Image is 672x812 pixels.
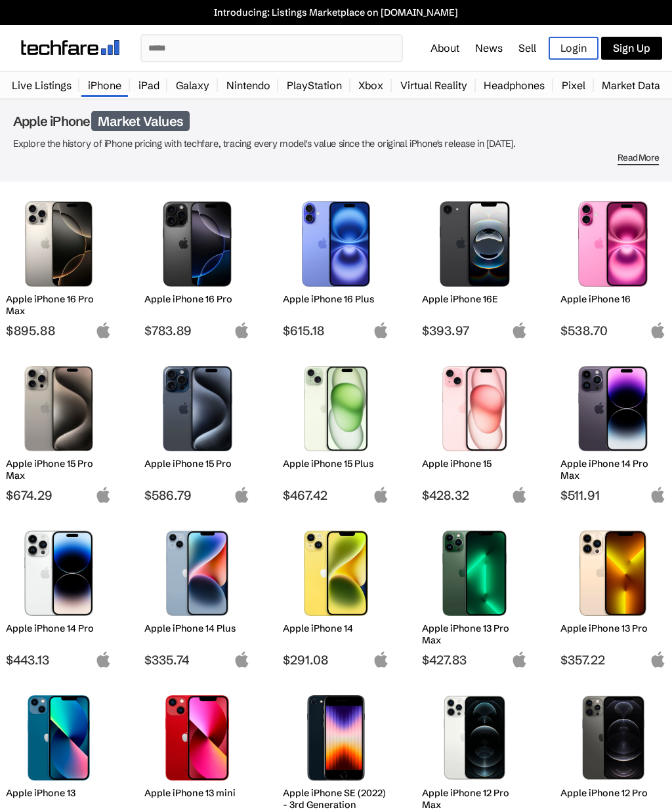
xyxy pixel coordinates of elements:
[373,487,389,503] img: apple-logo
[422,787,528,811] h2: Apple iPhone 12 Pro Max
[283,787,388,811] h2: Apple iPhone SE (2022) - 3rd Generation
[91,111,190,131] span: Market Values
[13,152,659,163] div: Read More
[144,622,250,634] h2: Apple iPhone 14 Plus
[555,524,672,668] a: iPhone 13 Pro Apple iPhone 13 Pro $357.22 apple-logo
[95,487,112,503] img: apple-logo
[81,72,128,98] a: iPhone
[511,487,528,503] img: apple-logo
[560,622,666,634] h2: Apple iPhone 13 Pro
[16,531,102,616] img: iPhone 14 Pro
[283,622,388,634] h2: Apple iPhone 14
[5,72,78,98] a: Live Listings
[283,487,388,503] span: $467.42
[220,72,277,98] a: Nintendo
[422,652,528,668] span: $427.83
[6,787,112,799] h2: Apple iPhone 13
[373,322,389,338] img: apple-logo
[95,651,112,668] img: apple-logo
[549,37,598,60] a: Login
[154,531,240,616] img: iPhone 14 Plus
[7,7,665,18] a: Introducing: Listings Marketplace on [DOMAIN_NAME]
[560,652,666,668] span: $357.22
[138,359,256,503] a: iPhone 15 Pro Apple iPhone 15 Pro $586.79 apple-logo
[144,458,250,470] h2: Apple iPhone 15 Pro
[422,323,528,338] span: $393.97
[560,487,666,503] span: $511.91
[595,72,667,98] a: Market Data
[95,322,112,338] img: apple-logo
[283,323,388,338] span: $615.18
[154,366,240,451] img: iPhone 15 Pro
[394,72,474,98] a: Virtual Reality
[21,40,119,55] img: techfare logo
[16,695,102,781] img: iPhone 13
[283,293,388,305] h2: Apple iPhone 16 Plus
[277,195,394,338] a: iPhone 16 Plus Apple iPhone 16 Plus $615.18 apple-logo
[430,41,459,54] a: About
[618,152,659,165] span: Read More
[283,652,388,668] span: $291.08
[373,651,389,668] img: apple-logo
[477,72,551,98] a: Headphones
[416,195,534,338] a: iPhone 16E Apple iPhone 16E $393.97 apple-logo
[601,37,662,60] a: Sign Up
[144,787,250,799] h2: Apple iPhone 13 mini
[13,136,659,152] p: Explore the history of iPhone pricing with techfare, tracing every model's value since the origin...
[560,293,666,305] h2: Apple iPhone 16
[511,651,528,668] img: apple-logo
[352,72,390,98] a: Xbox
[6,293,112,317] h2: Apple iPhone 16 Pro Max
[570,531,656,616] img: iPhone 13 Pro
[144,487,250,503] span: $586.79
[511,322,528,338] img: apple-logo
[555,359,672,503] a: iPhone 14 Pro Max Apple iPhone 14 Pro Max $511.91 apple-logo
[416,359,534,503] a: iPhone 15 Apple iPhone 15 $428.32 apple-logo
[432,695,518,781] img: iPhone 12 Pro Max
[475,41,503,54] a: News
[293,201,379,287] img: iPhone 16 Plus
[144,323,250,338] span: $783.89
[555,72,592,98] a: Pixel
[555,195,672,338] a: iPhone 16 Apple iPhone 16 $538.70 apple-logo
[422,458,528,470] h2: Apple iPhone 15
[416,524,534,668] a: iPhone 13 Pro Max Apple iPhone 13 Pro Max $427.83 apple-logo
[154,201,240,287] img: iPhone 16 Pro
[432,531,518,616] img: iPhone 13 Pro Max
[422,622,528,646] h2: Apple iPhone 13 Pro Max
[234,487,250,503] img: apple-logo
[277,359,394,503] a: iPhone 15 Plus Apple iPhone 15 Plus $467.42 apple-logo
[6,652,112,668] span: $443.13
[293,366,379,451] img: iPhone 15 Plus
[6,323,112,338] span: $895.88
[560,787,666,799] h2: Apple iPhone 12 Pro
[570,201,656,287] img: iPhone 16
[144,652,250,668] span: $335.74
[283,458,388,470] h2: Apple iPhone 15 Plus
[6,487,112,503] span: $674.29
[293,695,379,781] img: iPhone SE 3rd Gen
[234,651,250,668] img: apple-logo
[570,366,656,451] img: iPhone 14 Pro Max
[138,524,256,668] a: iPhone 14 Plus Apple iPhone 14 Plus $335.74 apple-logo
[650,487,666,503] img: apple-logo
[154,695,240,781] img: iPhone 13 mini
[422,293,528,305] h2: Apple iPhone 16E
[169,72,216,98] a: Galaxy
[6,458,112,481] h2: Apple iPhone 15 Pro Max
[293,531,379,616] img: iPhone 14
[234,322,250,338] img: apple-logo
[650,322,666,338] img: apple-logo
[144,293,250,305] h2: Apple iPhone 16 Pro
[650,651,666,668] img: apple-logo
[570,695,656,781] img: iPhone 12 Pro
[13,113,659,129] h1: Apple iPhone
[560,458,666,481] h2: Apple iPhone 14 Pro Max
[16,366,102,451] img: iPhone 15 Pro Max
[432,366,518,451] img: iPhone 15
[432,201,518,287] img: iPhone 16E
[518,41,536,54] a: Sell
[422,487,528,503] span: $428.32
[280,72,348,98] a: PlayStation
